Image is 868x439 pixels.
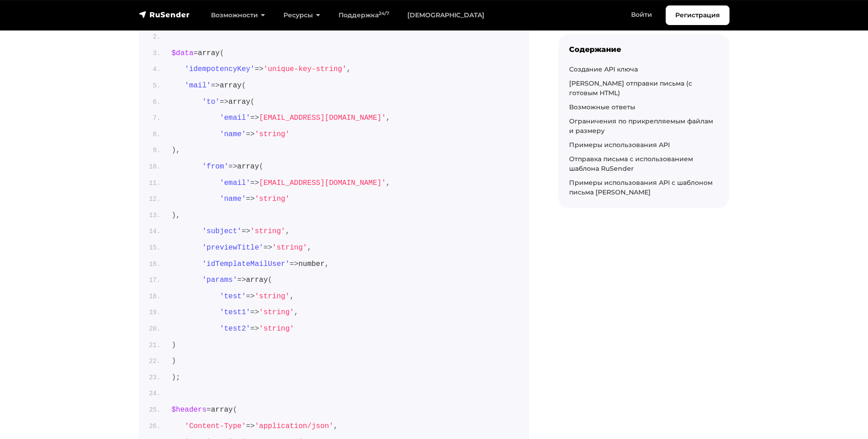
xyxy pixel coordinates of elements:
[569,65,638,73] a: Создание API ключа
[202,260,290,268] span: 'idTemplateMailUser'
[172,308,298,316] span: => ,
[220,82,241,90] span: array
[172,211,180,219] span: ),
[172,49,194,57] span: $data
[198,49,220,57] span: array
[172,146,180,154] span: ),
[246,276,268,284] span: array
[379,10,389,16] sup: 24/7
[255,422,334,430] span: 'application/json'
[172,227,290,235] span: => ,
[211,406,233,414] span: array
[220,308,250,316] span: 'test1'
[172,406,237,414] span: = (
[202,6,274,25] a: Возможности
[172,244,312,252] span: => ,
[172,195,290,203] span: =>
[263,65,346,73] span: 'unique-key-string'
[172,357,176,365] span: )
[172,260,329,268] span: => ,
[172,163,264,171] span: => (
[569,179,713,196] a: Примеры использования API с шаблоном письма [PERSON_NAME]
[255,292,290,301] span: 'string'
[250,227,285,235] span: 'string'
[172,276,272,284] span: => (
[202,98,220,106] span: 'to'
[569,155,693,173] a: Отправка письма с использованием шаблона RuSender
[202,276,237,284] span: 'params'
[172,341,176,349] span: )
[172,49,224,57] span: = (
[220,114,250,122] span: 'email'
[202,227,241,235] span: 'subject'
[172,65,351,73] span: => ,
[220,292,246,301] span: 'test'
[220,130,246,138] span: 'name'
[172,373,180,382] span: );
[220,195,246,203] span: 'name'
[172,114,390,122] span: => ,
[185,65,255,73] span: 'idempotencyKey'
[139,10,190,19] img: RuSender
[202,244,263,252] span: 'previewTitle'
[220,179,250,187] span: 'email'
[202,163,229,171] span: 'from'
[259,308,294,316] span: 'string'
[172,422,338,430] span: => ,
[185,82,211,90] span: 'mail'
[666,5,729,25] a: Регистрация
[172,130,290,138] span: =>
[172,179,390,187] span: => ,
[259,179,386,187] span: [EMAIL_ADDRESS][DOMAIN_NAME]'
[259,114,386,122] span: [EMAIL_ADDRESS][DOMAIN_NAME]'
[569,103,635,111] a: Возможные ответы
[569,141,670,149] a: Примеры использования API
[272,244,307,252] span: 'string'
[185,422,246,430] span: 'Content-Type'
[298,260,325,268] span: number
[228,98,250,106] span: array
[220,325,250,333] span: 'test2'
[398,6,493,25] a: [DEMOGRAPHIC_DATA]
[569,45,719,54] div: Содержание
[569,117,713,135] a: Ограничения по прикрепляемым файлам и размеру
[255,130,290,138] span: 'string'
[172,98,255,106] span: => (
[172,325,294,333] span: =>
[172,82,246,90] span: => (
[329,6,398,25] a: Поддержка24/7
[274,6,329,25] a: Ресурсы
[255,195,290,203] span: 'string'
[172,292,294,301] span: => ,
[569,79,692,97] a: [PERSON_NAME] отправки письма (с готовым HTML)
[172,406,207,414] span: $headers
[259,325,294,333] span: 'string'
[622,5,661,24] a: Войти
[237,163,259,171] span: array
